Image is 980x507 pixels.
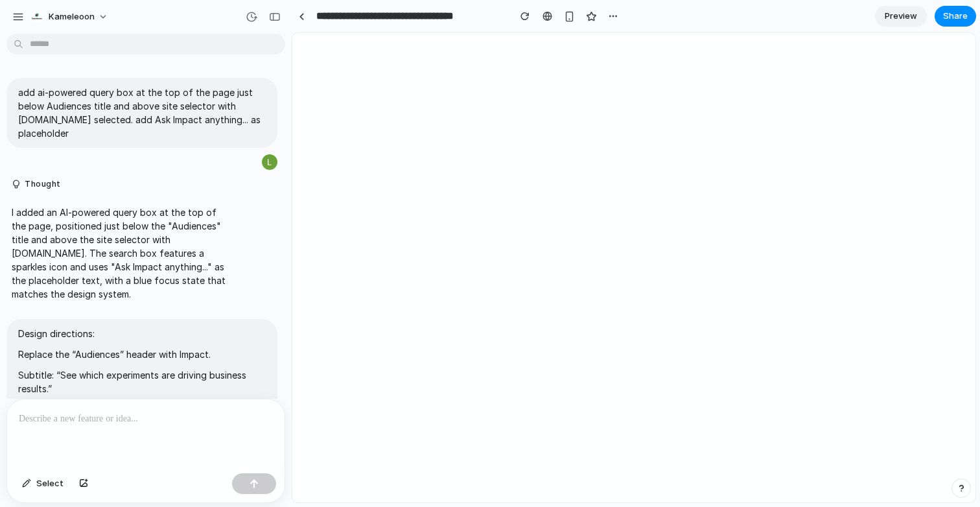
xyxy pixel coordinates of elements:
[18,327,266,340] p: Design directions:
[16,473,70,494] button: Select
[49,10,95,23] span: Kameleoon
[25,6,115,27] button: Kameleoon
[18,348,266,361] p: Replace the “Audiences” header with Impact.
[943,10,968,23] span: Share
[36,477,64,490] span: Select
[885,10,917,23] span: Preview
[875,6,927,27] a: Preview
[935,6,976,27] button: Share
[12,206,228,301] p: I added an AI-powered query box at the top of the page, positioned just below the "Audiences" tit...
[18,368,266,395] p: Subtitle: “See which experiments are driving business results.”
[18,86,266,140] p: add ai-powered query box at the top of the page just below Audiences title and above site selecto...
